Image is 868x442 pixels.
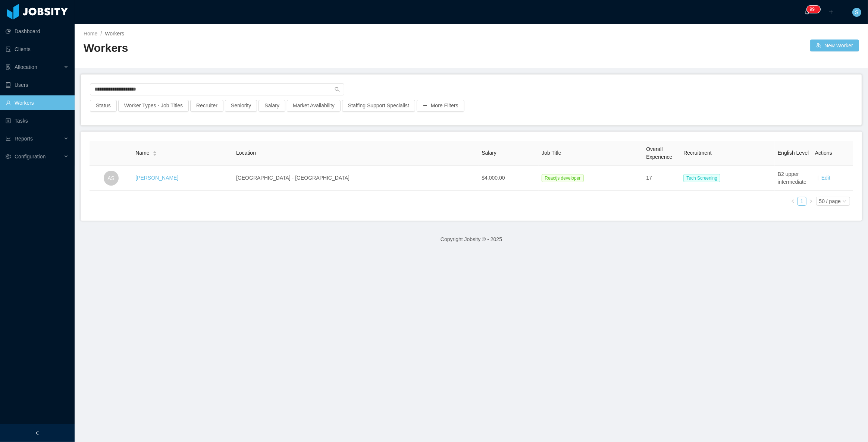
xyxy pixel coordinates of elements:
button: Staffing Support Specialist [342,100,415,112]
i: icon: right [809,199,813,203]
i: icon: bell [805,9,810,15]
i: icon: setting [6,154,11,159]
span: Reports [15,136,33,142]
td: B2 upper intermediate [775,166,812,191]
i: icon: caret-down [153,153,157,155]
i: icon: down [842,199,847,204]
div: Sort [153,150,157,155]
a: icon: pie-chartDashboard [6,24,69,39]
a: 1 [798,197,806,205]
a: Tech Screening [683,175,723,181]
span: $4,000.00 [482,175,505,181]
button: Salary [258,100,285,112]
button: icon: plusMore Filters [417,100,464,112]
span: S [855,8,858,17]
li: 1 [798,197,806,206]
i: icon: search [335,87,340,92]
button: Recruiter [190,100,223,112]
footer: Copyright Jobsity © - 2025 [75,227,868,252]
span: Recruitment [683,150,711,156]
span: AS [107,171,115,186]
button: Status [90,100,117,112]
span: Name [135,149,149,157]
li: Previous Page [789,197,798,206]
i: icon: plus [828,9,834,15]
i: icon: left [791,199,795,203]
span: English Level [778,150,809,156]
a: Home [84,31,97,37]
td: 17 [643,166,680,191]
button: Market Availability [287,100,341,112]
span: Tech Screening [683,174,720,182]
span: Actions [815,150,832,156]
i: icon: line-chart [6,136,11,141]
button: icon: usergroup-addNew Worker [810,40,859,51]
a: [PERSON_NAME] [135,175,178,181]
a: icon: auditClients [6,42,69,57]
span: Reactjs developer [542,174,583,182]
td: [GEOGRAPHIC_DATA] - [GEOGRAPHIC_DATA] [233,166,479,191]
h2: Workers [84,41,471,56]
span: Overall Experience [646,146,672,160]
span: / [100,31,102,37]
span: Workers [105,31,124,37]
a: icon: robotUsers [6,78,69,92]
a: icon: userWorkers [6,95,69,110]
i: icon: caret-up [153,150,157,152]
li: Next Page [806,197,815,206]
div: 50 / page [819,197,841,205]
i: icon: solution [6,64,11,70]
sup: 1210 [807,6,820,13]
span: Allocation [15,64,37,70]
span: Configuration [15,154,46,160]
span: Location [236,150,256,156]
span: Job Title [542,150,561,156]
button: Seniority [225,100,257,112]
span: Salary [482,150,496,156]
a: icon: profileTasks [6,113,69,128]
a: Edit [821,175,830,181]
button: Worker Types - Job Titles [118,100,189,112]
